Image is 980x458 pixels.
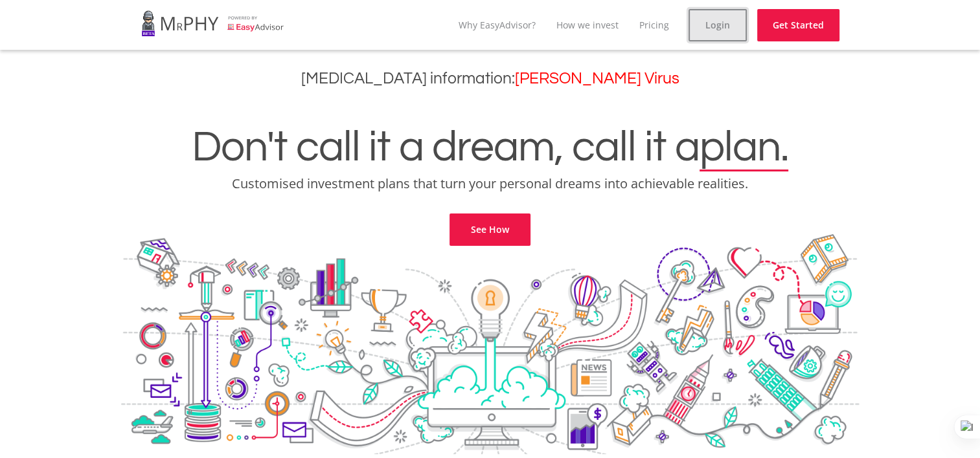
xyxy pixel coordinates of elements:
[450,213,530,246] a: See How
[689,9,747,41] a: Login
[556,19,619,31] a: How we invest
[10,125,970,169] h1: Don't call it a dream, call it a
[459,19,536,31] a: Why EasyAdvisor?
[639,19,669,31] a: Pricing
[10,175,970,193] p: Customised investment plans that turn your personal dreams into achievable realities.
[700,125,788,169] span: plan.
[10,69,970,88] h3: [MEDICAL_DATA] information:
[757,9,839,41] a: Get Started
[515,71,679,87] a: [PERSON_NAME] Virus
